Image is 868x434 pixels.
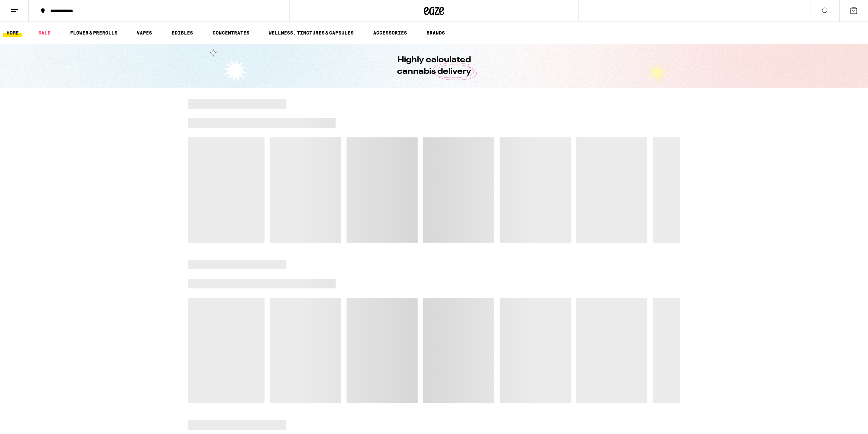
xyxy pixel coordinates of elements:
a: ACCESSORIES [370,29,410,37]
a: CONCENTRATES [209,29,253,37]
a: BRANDS [423,29,448,37]
h1: Highly calculated cannabis delivery [378,54,490,78]
a: HOME [3,29,22,37]
a: EDIBLES [168,29,196,37]
a: FLOWER & PREROLLS [67,29,121,37]
a: VAPES [133,29,155,37]
a: WELLNESS, TINCTURES & CAPSULES [265,29,357,37]
a: SALE [35,29,54,37]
